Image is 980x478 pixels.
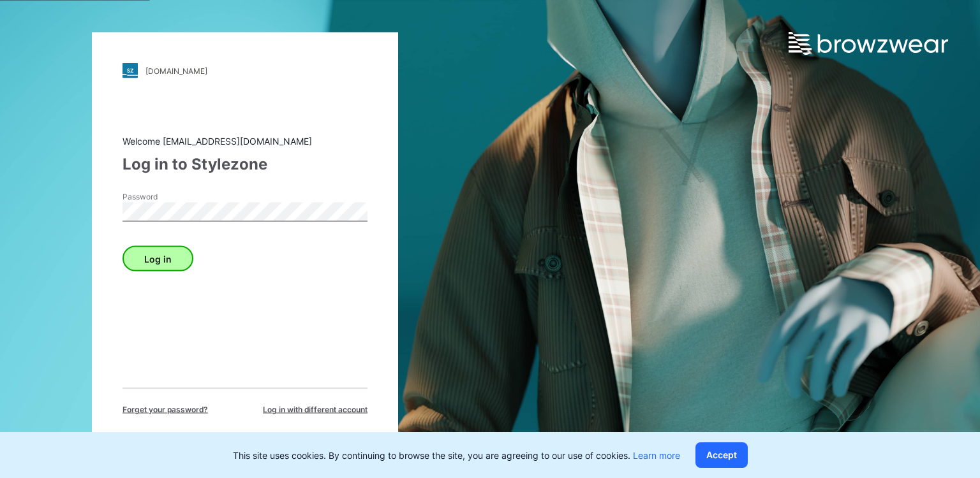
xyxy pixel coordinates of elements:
p: This site uses cookies. By continuing to browse the site, you are agreeing to our use of cookies. [233,449,680,462]
a: [DOMAIN_NAME] [122,63,367,78]
img: browzwear-logo.e42bd6dac1945053ebaf764b6aa21510.svg [789,32,948,55]
label: Password [122,191,212,203]
span: Forget your password? [122,404,208,416]
div: [DOMAIN_NAME] [145,66,207,75]
div: Log in to Stylezone [122,153,367,176]
span: Log in with different account [263,404,367,416]
button: Log in [122,246,193,272]
div: Welcome [EMAIL_ADDRESS][DOMAIN_NAME] [122,134,367,148]
img: stylezone-logo.562084cfcfab977791bfbf7441f1a819.svg [122,63,138,78]
a: Learn more [633,450,680,461]
button: Accept [695,442,748,468]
